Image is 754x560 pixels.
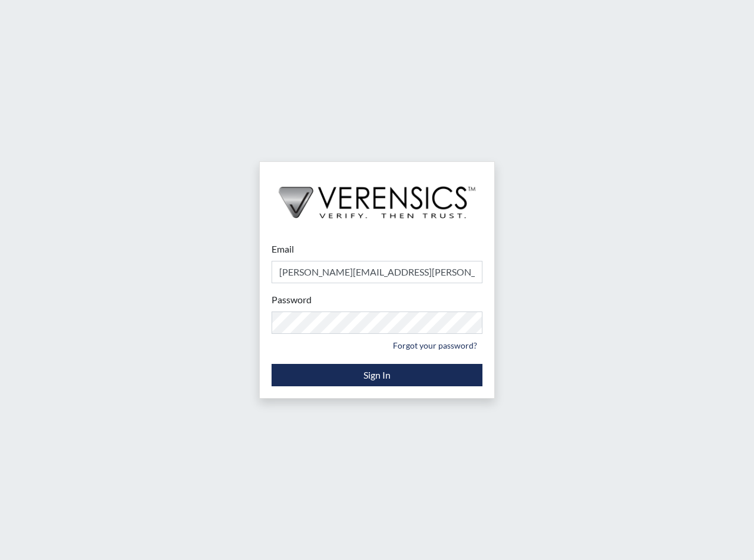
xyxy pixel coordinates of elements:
input: Email [272,261,482,283]
label: Email [272,242,294,256]
a: Forgot your password? [388,336,482,354]
img: logo-wide-black.2aad4157.png [260,162,494,230]
button: Sign In [272,364,482,386]
label: Password [272,293,312,307]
